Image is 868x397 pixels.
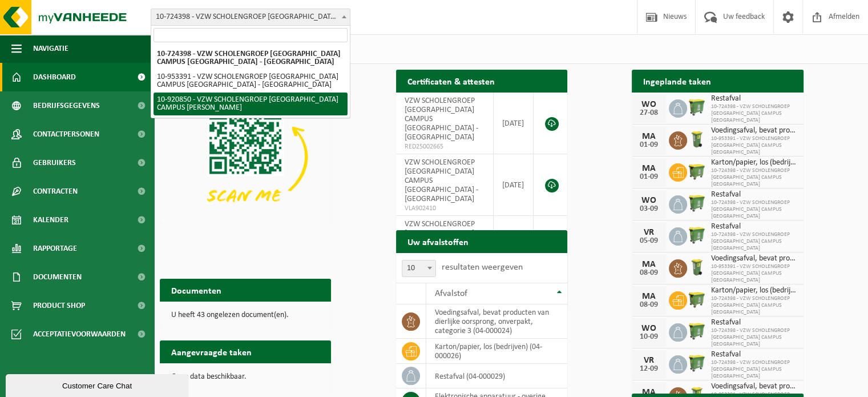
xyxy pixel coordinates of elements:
span: 10-724398 - VZW SCHOLENGROEP [GEOGRAPHIC_DATA] CAMPUS [GEOGRAPHIC_DATA] [711,103,797,124]
span: VLA902410 [405,204,485,213]
span: Gebruikers [33,149,76,177]
iframe: chat widget [6,372,191,397]
span: Voedingsafval, bevat producten van dierlijke oorsprong, onverpakt, categorie 3 [711,126,797,135]
span: VZW SCHOLENGROEP [GEOGRAPHIC_DATA] CAMPUS [GEOGRAPHIC_DATA] - [GEOGRAPHIC_DATA] [405,158,478,203]
span: Kalender [33,206,68,234]
div: 10-09 [637,333,660,341]
div: MA [637,260,660,269]
span: Contracten [33,177,78,206]
span: VZW SCHOLENGROEP [GEOGRAPHIC_DATA] CAMPUS [GEOGRAPHIC_DATA] - [GEOGRAPHIC_DATA] [405,97,478,142]
div: MA [637,164,660,173]
span: Restafval [711,94,797,103]
img: WB-0770-HPE-GN-50 [687,98,706,117]
p: U heeft 43 ongelezen document(en). [171,311,320,319]
span: Documenten [33,263,82,291]
h2: Certificaten & attesten [396,70,506,92]
span: 10 [402,260,436,277]
span: Navigatie [33,34,68,63]
div: 12-09 [637,365,660,373]
h2: Uw afvalstoffen [396,230,480,252]
span: Contactpersonen [33,120,99,149]
span: Voedingsafval, bevat producten van dierlijke oorsprong, onverpakt, categorie 3 [711,382,797,391]
td: [DATE] [494,216,534,278]
div: VR [637,228,660,237]
div: 05-09 [637,237,660,245]
h2: Documenten [160,279,233,301]
span: 10-724398 - VZW SCHOLENGROEP [GEOGRAPHIC_DATA] CAMPUS [GEOGRAPHIC_DATA] [711,167,797,188]
span: 10-724398 - VZW SCHOLENGROEP SINT-MICHIEL - VISO CAMPUS POLENPLEIN - ROESELARE [151,9,350,26]
div: VR [637,356,660,365]
td: voedingsafval, bevat producten van dierlijke oorsprong, onverpakt, categorie 3 (04-000024) [426,304,567,339]
img: WB-0140-HPE-GN-51 [687,258,706,277]
div: 03-09 [637,205,660,213]
td: [DATE] [494,154,534,216]
span: Rapportage [33,234,77,263]
span: Bedrijfsgegevens [33,91,100,120]
span: Restafval [711,222,797,231]
span: RED25002665 [405,142,485,151]
div: MA [637,132,660,141]
div: WO [637,196,660,205]
span: Acceptatievoorwaarden [33,320,126,348]
div: 27-08 [637,109,660,117]
li: 10-724398 - VZW SCHOLENGROEP [GEOGRAPHIC_DATA] CAMPUS [GEOGRAPHIC_DATA] - [GEOGRAPHIC_DATA] [154,47,348,70]
div: WO [637,100,660,109]
img: WB-0770-HPE-GN-50 [687,354,706,373]
td: [DATE] [494,93,534,154]
img: WB-0140-HPE-GN-51 [687,130,706,149]
span: 10-724398 - VZW SCHOLENGROEP [GEOGRAPHIC_DATA] CAMPUS [GEOGRAPHIC_DATA] [711,327,797,348]
span: 10-724398 - VZW SCHOLENGROEP [GEOGRAPHIC_DATA] CAMPUS [GEOGRAPHIC_DATA] [711,359,797,380]
div: 01-09 [637,173,660,181]
span: 10-953391 - VZW SCHOLENGROEP [GEOGRAPHIC_DATA] CAMPUS [GEOGRAPHIC_DATA] [711,135,797,156]
span: Karton/papier, los (bedrijven) [711,158,797,167]
span: Product Shop [33,291,85,320]
label: resultaten weergeven [442,263,523,272]
img: Download de VHEPlus App [160,93,331,221]
p: Geen data beschikbaar. [171,373,320,381]
span: 10-724398 - VZW SCHOLENGROEP [GEOGRAPHIC_DATA] CAMPUS [GEOGRAPHIC_DATA] [711,231,797,252]
div: WO [637,324,660,333]
span: 10-724398 - VZW SCHOLENGROEP [GEOGRAPHIC_DATA] CAMPUS [GEOGRAPHIC_DATA] [711,199,797,220]
span: Voedingsafval, bevat producten van dierlijke oorsprong, onverpakt, categorie 3 [711,254,797,263]
img: WB-1100-HPE-GN-50 [687,162,706,181]
span: 10-724398 - VZW SCHOLENGROEP SINT-MICHIEL - VISO CAMPUS POLENPLEIN - ROESELARE [151,9,350,25]
li: 10-920850 - VZW SCHOLENGROEP [GEOGRAPHIC_DATA] CAMPUS [PERSON_NAME] [154,93,348,115]
h2: Ingeplande taken [632,70,722,92]
img: WB-1100-HPE-GN-50 [687,290,706,309]
h2: Aangevraagde taken [160,340,263,363]
span: Afvalstof [435,289,467,298]
span: Dashboard [33,63,76,91]
span: 10-953391 - VZW SCHOLENGROEP [GEOGRAPHIC_DATA] CAMPUS [GEOGRAPHIC_DATA] [711,263,797,284]
span: VZW SCHOLENGROEP [GEOGRAPHIC_DATA] CAMPUS [GEOGRAPHIC_DATA] - [GEOGRAPHIC_DATA] [405,220,478,265]
div: 08-09 [637,269,660,277]
span: 10-724398 - VZW SCHOLENGROEP [GEOGRAPHIC_DATA] CAMPUS [GEOGRAPHIC_DATA] [711,295,797,316]
span: Restafval [711,190,797,199]
div: 08-09 [637,301,660,309]
td: restafval (04-000029) [426,364,567,388]
li: 10-953391 - VZW SCHOLENGROEP [GEOGRAPHIC_DATA] CAMPUS [GEOGRAPHIC_DATA] - [GEOGRAPHIC_DATA] [154,70,348,93]
span: 10 [402,260,435,276]
td: karton/papier, los (bedrijven) (04-000026) [426,339,567,364]
div: MA [637,292,660,301]
span: Karton/papier, los (bedrijven) [711,286,797,295]
span: Restafval [711,350,797,359]
img: WB-0770-HPE-GN-50 [687,226,706,245]
img: WB-0770-HPE-GN-50 [687,194,706,213]
div: 01-09 [637,141,660,149]
span: Restafval [711,318,797,327]
img: WB-0770-HPE-GN-50 [687,322,706,341]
